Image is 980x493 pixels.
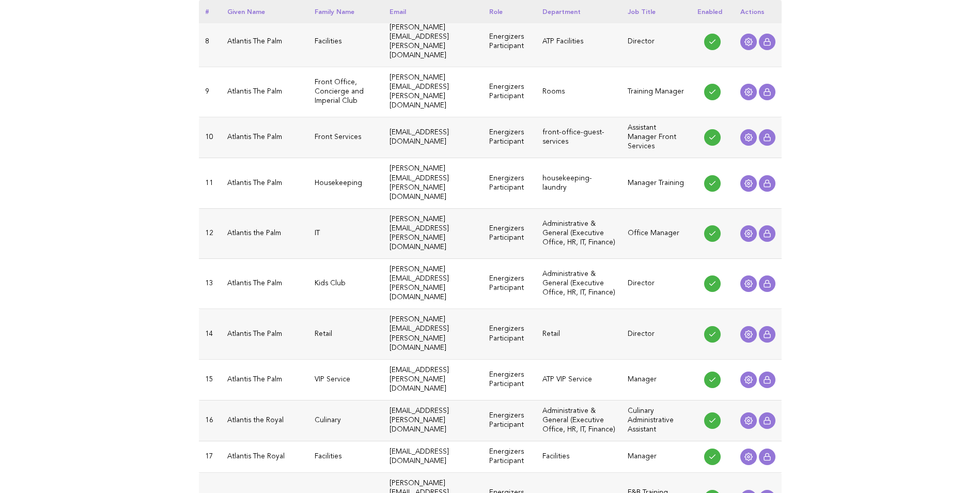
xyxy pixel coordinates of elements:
td: Atlantis The Palm [221,67,308,117]
td: VIP Service [308,359,383,400]
td: Energizers Participant [483,400,536,441]
td: Front Office, Concierge and Imperial Club [308,67,383,117]
td: Atlantis The Palm [221,359,308,400]
td: Energizers Participant [483,208,536,258]
td: Front Services [308,117,383,158]
td: Atlantis The Royal [221,441,308,473]
td: [PERSON_NAME][EMAIL_ADDRESS][PERSON_NAME][DOMAIN_NAME] [383,208,483,258]
td: Facilities [308,441,383,473]
td: [PERSON_NAME][EMAIL_ADDRESS][PERSON_NAME][DOMAIN_NAME] [383,158,483,208]
td: Director [621,17,691,67]
td: Director [621,259,691,309]
td: Facilities [536,441,622,473]
td: Atlantis The Palm [221,117,308,158]
td: [PERSON_NAME][EMAIL_ADDRESS][PERSON_NAME][DOMAIN_NAME] [383,67,483,117]
td: Administrative & General (Executive Office, HR, IT, Finance) [536,400,622,441]
td: Energizers Participant [483,117,536,158]
td: Energizers Participant [483,441,536,473]
td: 15 [199,359,221,400]
td: Atlantis the Palm [221,208,308,258]
td: housekeeping-laundry [536,158,622,208]
td: Energizers Participant [483,359,536,400]
td: Energizers Participant [483,259,536,309]
td: 12 [199,208,221,258]
td: Atlantis The Palm [221,259,308,309]
td: 8 [199,17,221,67]
td: [PERSON_NAME][EMAIL_ADDRESS][PERSON_NAME][DOMAIN_NAME] [383,17,483,67]
td: [EMAIL_ADDRESS][PERSON_NAME][DOMAIN_NAME] [383,400,483,441]
td: [EMAIL_ADDRESS][PERSON_NAME][DOMAIN_NAME] [383,359,483,400]
td: [EMAIL_ADDRESS][DOMAIN_NAME] [383,441,483,473]
td: 16 [199,400,221,441]
td: Administrative & General (Executive Office, HR, IT, Finance) [536,208,622,258]
td: Manager Training [621,158,691,208]
td: Atlantis the Royal [221,400,308,441]
td: 14 [199,309,221,359]
td: Housekeeping [308,158,383,208]
td: Manager [621,441,691,473]
td: [EMAIL_ADDRESS][DOMAIN_NAME] [383,117,483,158]
td: Director [621,309,691,359]
td: Assistant Manager Front Services [621,117,691,158]
td: Retail [536,309,622,359]
td: Atlantis The Palm [221,158,308,208]
td: Facilities [308,17,383,67]
td: ATP VIP Service [536,359,622,400]
td: front-office-guest-services [536,117,622,158]
td: [PERSON_NAME][EMAIL_ADDRESS][PERSON_NAME][DOMAIN_NAME] [383,309,483,359]
td: Administrative & General (Executive Office, HR, IT, Finance) [536,259,622,309]
td: Retail [308,309,383,359]
td: 10 [199,117,221,158]
td: Atlantis The Palm [221,309,308,359]
td: ATP Facilities [536,17,622,67]
td: Training Manager [621,67,691,117]
td: Rooms [536,67,622,117]
td: Energizers Participant [483,309,536,359]
td: 13 [199,259,221,309]
td: 11 [199,158,221,208]
td: 9 [199,67,221,117]
td: Atlantis The Palm [221,17,308,67]
td: Culinary Administrative Assistant [621,400,691,441]
td: [PERSON_NAME][EMAIL_ADDRESS][PERSON_NAME][DOMAIN_NAME] [383,259,483,309]
td: Culinary [308,400,383,441]
td: Energizers Participant [483,158,536,208]
td: 17 [199,441,221,473]
td: Manager [621,359,691,400]
td: Kids Club [308,259,383,309]
td: Energizers Participant [483,67,536,117]
td: IT [308,208,383,258]
td: Office Manager [621,208,691,258]
td: Energizers Participant [483,17,536,67]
